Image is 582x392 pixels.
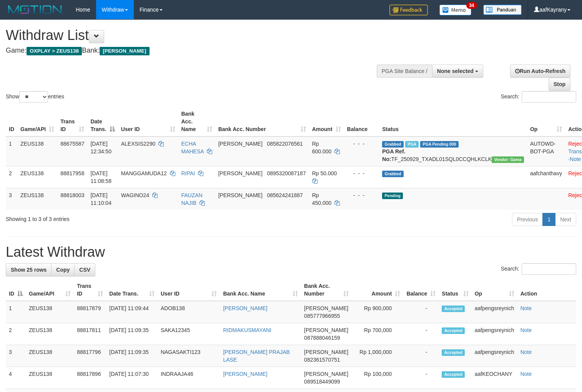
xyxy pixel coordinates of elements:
a: [PERSON_NAME] PRAJAB LASE [223,349,290,363]
td: Rp 900,000 [352,301,403,323]
td: 2 [6,166,17,188]
a: Next [555,213,576,226]
td: ZEUS138 [26,367,74,389]
span: [DATE] 12:34:50 [90,141,111,154]
td: 3 [6,345,26,367]
th: Bank Acc. Number: activate to sort column ascending [215,107,309,136]
td: ZEUS138 [26,345,74,367]
label: Search: [501,91,576,103]
a: [PERSON_NAME] [223,371,267,377]
span: [PERSON_NAME] [218,141,263,147]
span: Show 25 rows [11,267,47,273]
span: [PERSON_NAME] [304,305,348,311]
td: Rp 1,000,000 [352,345,403,367]
td: 1 [6,136,17,166]
span: Rp 600.000 [312,141,332,154]
a: Previous [512,213,543,226]
span: WAGINO24 [121,192,149,198]
a: Note [520,349,532,355]
td: ZEUS138 [17,188,57,210]
td: - [403,367,439,389]
a: Show 25 rows [6,263,52,276]
th: Date Trans.: activate to sort column ascending [106,279,158,301]
button: None selected [432,65,483,78]
td: ZEUS138 [17,136,57,166]
a: 1 [542,213,555,226]
span: Copy 089518449099 to clipboard [304,379,340,385]
span: Accepted [442,327,465,334]
span: Rp 450.000 [312,192,332,206]
span: PGA Pending [420,141,459,148]
h1: Withdraw List [6,28,380,43]
th: Bank Acc. Name: activate to sort column ascending [220,279,301,301]
div: - - - [347,191,376,199]
th: Balance: activate to sort column ascending [403,279,439,301]
td: - [403,345,439,367]
td: 88817896 [74,367,106,389]
a: ECHA MAHESA [181,141,204,154]
th: Balance [344,107,379,136]
img: Feedback.jpg [389,5,428,15]
label: Search: [501,263,576,275]
td: 1 [6,301,26,323]
span: OXPLAY > ZEUS138 [27,47,82,55]
th: Status: activate to sort column ascending [439,279,471,301]
td: ZEUS138 [26,323,74,345]
td: ADOB138 [158,301,220,323]
span: Marked by aafpengsreynich [405,141,419,148]
td: ZEUS138 [17,166,57,188]
td: aafKEOCHANY [472,367,517,389]
td: NAGASAKTI123 [158,345,220,367]
td: Rp 100,000 [352,367,403,389]
span: Grabbed [382,141,404,148]
td: TF_250929_TXADL01SQL0CCQHLKCLK [379,136,527,166]
span: Accepted [442,371,465,378]
td: aafpengsreynich [472,323,517,345]
th: Game/API: activate to sort column ascending [26,279,74,301]
td: 88817879 [74,301,106,323]
span: 88675587 [60,141,84,147]
td: aafpengsreynich [472,301,517,323]
span: [PERSON_NAME] [304,349,348,355]
td: ZEUS138 [26,301,74,323]
span: Copy [56,267,70,273]
a: Run Auto-Refresh [510,65,570,78]
th: Op: activate to sort column ascending [472,279,517,301]
span: Grabbed [382,171,404,177]
div: - - - [347,169,376,177]
span: Vendor URL: https://trx31.1velocity.biz [492,156,524,163]
th: ID [6,107,17,136]
span: None selected [437,68,474,74]
span: Rp 50.000 [312,170,337,176]
th: Bank Acc. Number: activate to sort column ascending [301,279,352,301]
span: 34 [466,2,477,9]
span: MANGGAMUDA12 [121,170,167,176]
a: Note [520,305,532,311]
h4: Game: Bank: [6,47,380,55]
td: AUTOWD-BOT-PGA [527,136,565,166]
div: PGA Site Balance / [377,65,432,78]
td: SAKA12345 [158,323,220,345]
td: [DATE] 11:09:35 [106,345,158,367]
input: Search: [522,91,576,103]
td: [DATE] 11:09:35 [106,323,158,345]
span: Copy 087888046159 to clipboard [304,335,340,341]
span: Copy 085822076561 to clipboard [267,141,303,147]
a: RIPAI [181,170,195,176]
b: PGA Ref. No: [382,148,405,162]
th: Status [379,107,527,136]
span: [PERSON_NAME] [304,327,348,333]
span: Accepted [442,349,465,356]
a: CSV [74,263,95,276]
span: Copy 0895320087187 to clipboard [267,170,306,176]
span: ALEXSIS2290 [121,141,156,147]
img: MOTION_logo.png [6,4,64,15]
a: Stop [549,78,570,91]
label: Show entries [6,91,64,103]
span: Copy 085624241887 to clipboard [267,192,303,198]
a: FAUZAN NAJIB [181,192,203,206]
td: aafchanthavy [527,166,565,188]
td: - [403,301,439,323]
div: Showing 1 to 3 of 3 entries [6,212,237,223]
a: Note [520,327,532,333]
